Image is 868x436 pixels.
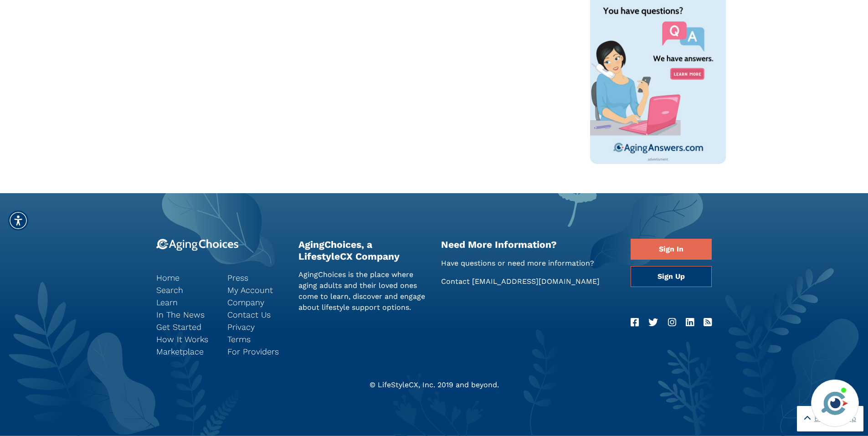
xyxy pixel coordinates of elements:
a: My Account [227,284,285,296]
img: avatar [819,388,850,419]
a: In The News [156,308,214,321]
a: For Providers [227,345,285,358]
a: Terms [227,333,285,345]
a: Home [156,272,214,284]
a: Sign Up [631,266,712,287]
a: Facebook [631,315,639,330]
p: Contact [441,276,617,287]
a: Marketplace [156,345,214,358]
img: 9-logo.svg [156,239,239,251]
p: AgingChoices is the place where aging adults and their loved ones come to learn, discover and eng... [298,269,427,313]
a: Twitter [648,315,658,330]
div: Accessibility Menu [8,210,28,231]
div: © LifeStyleCX, Inc. 2019 and beyond. [149,380,719,390]
span: Back to Top [814,413,856,424]
a: Company [227,296,285,308]
a: Search [156,284,214,296]
h2: Need More Information? [441,239,617,250]
a: LinkedIn [686,315,694,330]
iframe: iframe [688,250,859,374]
p: Have questions or need more information? [441,258,617,269]
a: Instagram [668,315,676,330]
h2: AgingChoices, a LifestyleCX Company [298,239,427,262]
a: Get Started [156,321,214,333]
a: How It Works [156,333,214,345]
a: Contact Us [227,308,285,321]
a: Privacy [227,321,285,333]
a: Sign In [631,239,712,260]
a: [EMAIL_ADDRESS][DOMAIN_NAME] [472,277,600,286]
a: Learn [156,296,214,308]
a: Press [227,272,285,284]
